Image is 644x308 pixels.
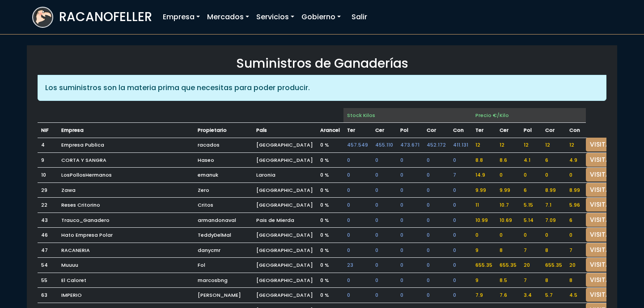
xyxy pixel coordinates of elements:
[38,75,606,101] div: Los suministros son la materia prima que necesitas para poder producir.
[253,258,317,273] td: [GEOGRAPHIC_DATA]
[586,138,618,152] a: VISITAR
[566,213,586,228] td: 6
[397,273,423,288] td: 0
[317,213,343,228] td: 0 %
[343,273,372,288] td: 0
[472,182,496,198] td: 9.99
[38,152,58,168] td: 9
[520,123,542,138] td: POLLO
[449,198,472,213] td: 0
[397,228,423,243] td: 0
[38,213,58,228] td: 43
[397,123,423,138] td: POLLO
[317,152,343,168] td: 0 %
[253,198,317,213] td: [GEOGRAPHIC_DATA]
[520,182,542,198] td: 6
[343,108,472,123] td: Stock Kilos
[317,258,343,273] td: 0 %
[542,258,566,273] td: 655.35
[449,288,472,303] td: 0
[449,213,472,228] td: 0
[372,258,397,273] td: 0
[38,258,58,273] td: 54
[58,168,194,183] td: LosPollosHermanos
[520,258,542,273] td: 20
[496,213,520,228] td: 10.69
[317,123,343,138] td: Arancel
[449,168,472,183] td: 7
[449,138,472,152] td: 411.131
[343,213,372,228] td: 0
[38,243,58,258] td: 47
[496,273,520,288] td: 8.5
[372,182,397,198] td: 0
[38,168,58,183] td: 10
[194,152,253,168] td: Haseo
[58,228,194,243] td: Hato Empresa Polar
[496,228,520,243] td: 0
[58,243,194,258] td: RACANERIA
[449,258,472,273] td: 0
[253,228,317,243] td: [GEOGRAPHIC_DATA]
[298,8,344,26] a: Gobierno
[542,138,566,152] td: 12
[317,273,343,288] td: 0 %
[566,258,586,273] td: 20
[496,198,520,213] td: 10.7
[372,273,397,288] td: 0
[496,243,520,258] td: 8
[449,152,472,168] td: 0
[58,138,194,152] td: Empresa Publica
[496,152,520,168] td: 8.6
[586,153,618,167] a: VISITAR
[586,213,618,227] a: VISITAR
[472,243,496,258] td: 9
[566,152,586,168] td: 4.9
[566,288,586,303] td: 4.5
[423,258,449,273] td: 0
[397,168,423,183] td: 0
[38,273,58,288] td: 55
[520,213,542,228] td: 5.14
[58,288,194,303] td: IMPERIO
[520,273,542,288] td: 7
[449,182,472,198] td: 0
[348,8,371,26] a: Salir
[372,213,397,228] td: 0
[194,182,253,198] td: Zero
[253,123,317,138] td: País
[542,152,566,168] td: 6
[343,243,372,258] td: 0
[253,213,317,228] td: Pais de Mierda
[520,243,542,258] td: 7
[194,273,253,288] td: marcosbng
[317,198,343,213] td: 0 %
[343,228,372,243] td: 0
[449,228,472,243] td: 0
[397,243,423,258] td: 0
[586,183,618,197] a: VISITAR
[343,168,372,183] td: 0
[520,138,542,152] td: 12
[38,288,58,303] td: 63
[58,213,194,228] td: Trauco_Ganadero
[253,152,317,168] td: [GEOGRAPHIC_DATA]
[423,182,449,198] td: 0
[38,56,606,71] h3: Suministros de Ganaderías
[472,213,496,228] td: 10.99
[397,138,423,152] td: 473.671
[496,182,520,198] td: 9.99
[520,152,542,168] td: 4.1
[194,213,253,228] td: armandonaval
[343,138,372,152] td: 457.549
[32,4,152,30] a: RACANOFELLER
[542,228,566,243] td: 0
[33,8,52,25] img: logoracarojo.png
[423,273,449,288] td: 0
[397,152,423,168] td: 0
[449,273,472,288] td: 0
[317,138,343,152] td: 0 %
[520,228,542,243] td: 0
[542,213,566,228] td: 7.09
[423,213,449,228] td: 0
